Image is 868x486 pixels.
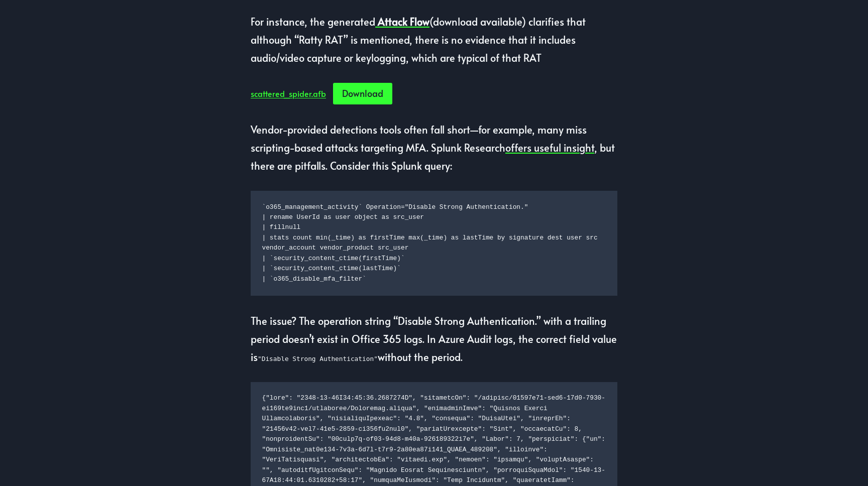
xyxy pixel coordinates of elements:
[251,120,617,175] p: Vendor-provided detections tools often fall short—for example, many miss scripting-based attacks ...
[251,312,617,366] p: The issue? The operation string “Disable Strong Authentication.” with a trailing period doesn’t e...
[251,13,617,67] p: For instance, the generated (download available) clarifies that although “Ratty RAT” is mentioned...
[251,88,326,99] a: scattered_spider.afb
[258,355,378,362] code: "Disable Strong Authentication"
[375,15,429,29] a: Attack Flow
[505,141,594,155] a: offers useful insight
[333,83,392,104] a: Download
[378,15,429,29] strong: Attack Flow
[262,202,606,285] code: `o365_management_activity` Operation="Disable Strong Authentication." | rename UserId as user obj...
